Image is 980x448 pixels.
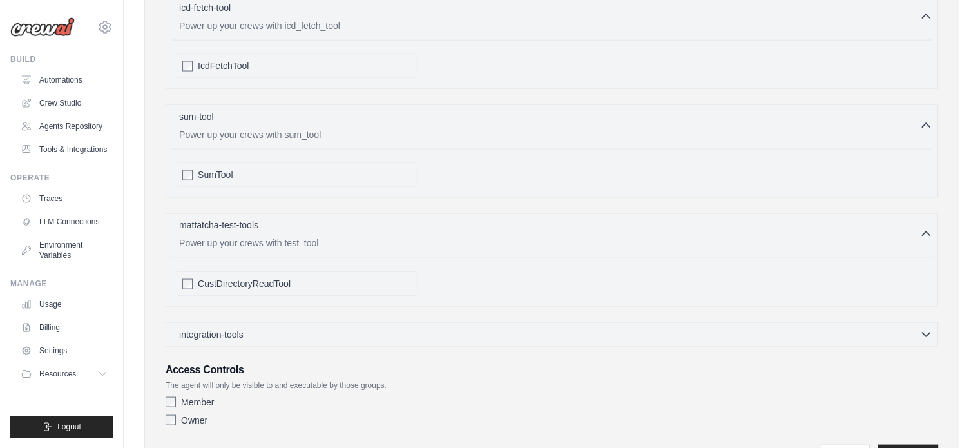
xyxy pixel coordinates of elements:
[171,110,932,141] button: sum-tool Power up your crews with sum_tool
[171,1,932,32] button: icd-fetch-tool Power up your crews with icd_fetch_tool
[179,328,244,341] span: integration-tools
[15,188,113,209] a: Traces
[198,59,249,72] span: IcdFetchTool
[179,128,919,141] p: Power up your crews with sum_tool
[198,277,291,290] span: CustDirectoryReadTool
[181,396,214,409] label: Member
[166,380,938,391] p: The agent will only be visible to and executable by those groups.
[15,139,113,160] a: Tools & Integrations
[39,369,76,379] span: Resources
[179,1,231,14] p: icd-fetch-tool
[15,211,113,232] a: LLM Connections
[179,219,258,231] p: mattatcha-test-tools
[15,116,113,137] a: Agents Repository
[171,328,932,341] button: integration-tools
[179,110,214,123] p: sum-tool
[181,414,207,427] label: Owner
[15,317,113,338] a: Billing
[171,219,932,249] button: mattatcha-test-tools Power up your crews with test_tool
[10,416,113,438] button: Logout
[10,173,113,183] div: Operate
[15,235,113,266] a: Environment Variables
[10,54,113,64] div: Build
[179,237,919,249] p: Power up your crews with test_tool
[15,70,113,90] a: Automations
[198,168,233,181] span: SumTool
[15,93,113,113] a: Crew Studio
[15,294,113,315] a: Usage
[179,19,919,32] p: Power up your crews with icd_fetch_tool
[166,362,938,378] h3: Access Controls
[15,364,113,384] button: Resources
[10,278,113,289] div: Manage
[57,422,81,432] span: Logout
[15,340,113,361] a: Settings
[10,17,75,37] img: Logo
